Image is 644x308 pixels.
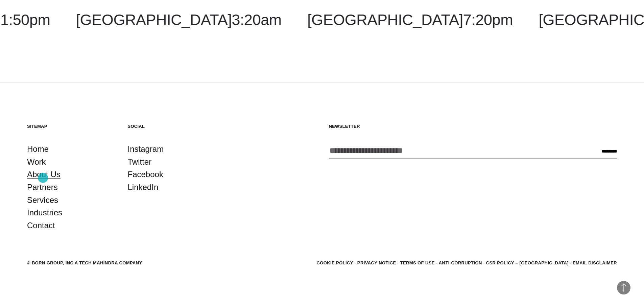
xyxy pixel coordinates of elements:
h5: Sitemap [27,123,114,129]
h5: Newsletter [329,123,617,129]
a: Industries [27,206,62,219]
a: Services [27,194,58,207]
a: Email Disclaimer [573,260,617,265]
a: Home [27,143,49,156]
div: © BORN GROUP, INC A Tech Mahindra Company [27,260,142,266]
a: Facebook [128,168,163,181]
a: Cookie Policy [316,260,353,265]
a: Anti-Corruption [439,260,482,265]
a: Contact [27,219,55,232]
a: Instagram [128,143,164,156]
span: 7:20pm [463,11,513,28]
a: [GEOGRAPHIC_DATA]7:20pm [307,11,513,28]
button: Back to Top [617,281,630,294]
h5: Social [128,123,215,129]
a: [GEOGRAPHIC_DATA]3:20am [76,11,282,28]
a: LinkedIn [128,181,159,194]
a: Partners [27,181,58,194]
a: About Us [27,168,61,181]
a: Work [27,156,46,168]
a: Twitter [128,156,152,168]
a: Terms of Use [400,260,435,265]
span: 3:20am [232,11,281,28]
a: Privacy Notice [357,260,396,265]
a: CSR POLICY – [GEOGRAPHIC_DATA] [486,260,569,265]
